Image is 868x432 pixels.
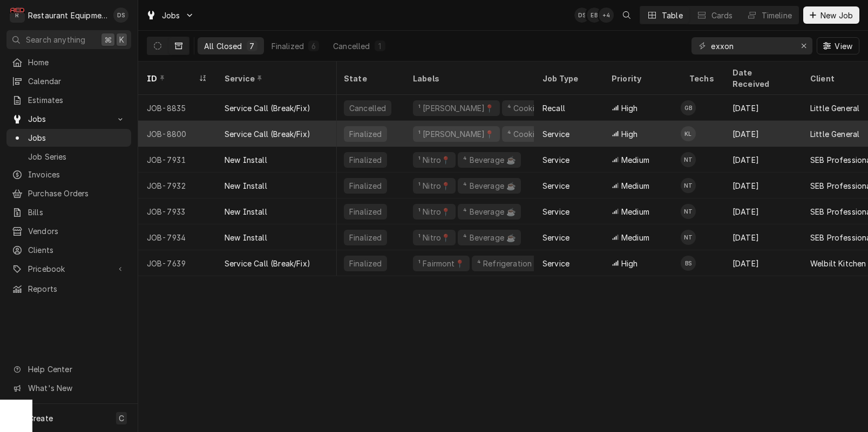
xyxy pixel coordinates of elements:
div: DS [113,8,128,23]
span: Estimates [28,94,126,106]
div: Bryan Sanders's Avatar [681,256,696,271]
div: Cards [711,10,733,21]
div: Finalized [348,128,383,140]
div: Cancelled [333,40,370,52]
input: Keyword search [711,37,792,54]
span: Jobs [28,113,110,125]
span: Medium [621,232,649,243]
div: Finalized [348,180,383,191]
div: ¹ Nitro📍 [417,206,451,217]
span: What's New [28,382,125,394]
div: GB [681,100,696,115]
div: Finalized [348,206,383,217]
span: Home [28,57,126,68]
div: Finalized [272,40,304,52]
a: Go to What's New [6,379,131,397]
a: Jobs [6,129,131,147]
div: Cancelled [348,102,387,114]
div: Date Received [733,67,791,90]
button: View [817,37,859,54]
div: ⁴ Cooking 🔥 [506,128,557,140]
div: ¹ [PERSON_NAME]📍 [417,102,496,114]
span: Calendar [28,76,126,87]
span: Medium [621,206,649,217]
a: Go to Jobs [141,6,199,24]
div: Labels [413,73,525,84]
div: Finalized [348,232,383,243]
span: Bills [28,207,126,218]
span: Job Series [28,151,126,162]
div: JOB-7932 [138,173,216,198]
span: Create [28,414,53,423]
span: View [832,40,855,52]
a: Home [6,53,131,71]
span: Help Center [28,364,125,375]
div: ⁴ Refrigeration ❄️ [476,258,545,269]
div: Service [542,232,569,243]
span: Search anything [26,34,85,45]
a: Bills [6,203,131,221]
div: R [10,8,25,23]
div: Little General [810,128,859,140]
div: [DATE] [724,224,802,250]
div: JOB-7931 [138,147,216,173]
span: High [621,258,638,269]
span: New Job [818,10,855,21]
div: ¹ Nitro📍 [417,232,451,243]
span: High [621,102,638,114]
div: NT [681,230,696,245]
div: State [344,73,396,84]
div: ¹ Nitro📍 [417,180,451,191]
div: JOB-8800 [138,121,216,147]
div: New Install [225,180,267,191]
button: Erase input [795,37,812,54]
a: Reports [6,280,131,298]
div: NT [681,204,696,219]
div: ⁴ Beverage ☕ [462,154,517,166]
div: Job Type [542,73,594,84]
div: Finalized [348,154,383,166]
span: C [119,413,124,424]
div: ⁴ Beverage ☕ [462,180,517,191]
div: Derek Stewart's Avatar [113,8,128,23]
div: JOB-7934 [138,224,216,250]
div: Nick Tussey's Avatar [681,178,696,193]
a: Job Series [6,148,131,166]
div: 6 [310,40,317,52]
div: New Install [225,232,267,243]
div: Gary Beaver's Avatar [681,100,696,115]
span: Purchase Orders [28,188,126,199]
div: DS [574,8,589,23]
div: Derek Stewart's Avatar [574,8,589,23]
span: Invoices [28,169,126,180]
div: Service [542,206,569,217]
a: Estimates [6,91,131,109]
div: Service [542,154,569,166]
div: New Install [225,154,267,166]
span: Vendors [28,225,126,237]
div: ¹ Nitro📍 [417,154,451,166]
div: ⁴ Beverage ☕ [462,232,517,243]
a: Purchase Orders [6,184,131,202]
div: Service Call (Break/Fix) [225,128,310,140]
div: ⁴ Beverage ☕ [462,206,517,217]
div: 7 [249,40,255,52]
span: Clients [28,244,126,256]
div: [DATE] [724,147,802,173]
div: [DATE] [724,95,802,121]
a: Go to Jobs [6,110,131,128]
div: ID [147,73,196,84]
div: Service Call (Break/Fix) [225,102,310,114]
div: ¹ [PERSON_NAME]📍 [417,128,496,140]
div: Little General [810,102,859,114]
div: + 4 [599,8,614,23]
div: Finalized [348,258,383,269]
div: Service [542,180,569,191]
div: Service [542,258,569,269]
span: ⌘ [104,34,112,45]
div: Restaurant Equipment Diagnostics [28,10,107,21]
div: Service [225,73,326,84]
span: Medium [621,154,649,166]
div: KL [681,126,696,141]
div: [DATE] [724,250,802,276]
